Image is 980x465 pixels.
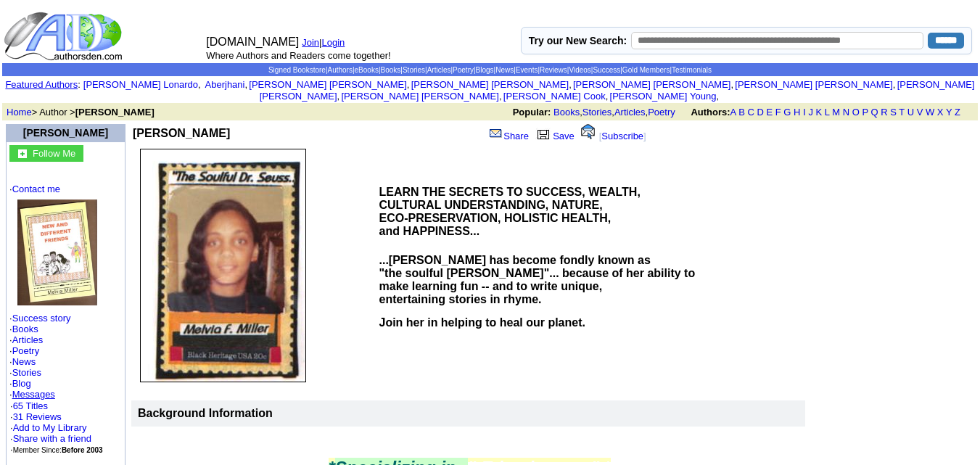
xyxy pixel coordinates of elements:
[937,107,944,118] a: X
[593,66,620,74] a: Success
[553,107,580,118] a: Books
[13,411,62,422] a: 31 Reviews
[12,356,36,367] a: News
[852,107,860,118] a: O
[12,313,71,324] a: Success story
[733,81,735,89] font: i
[535,128,551,139] img: library.gif
[610,91,717,102] a: [PERSON_NAME] Young
[302,37,319,48] a: Join
[803,107,806,118] a: I
[5,79,78,90] a: Featured Authors
[339,93,341,101] font: i
[7,107,32,118] a: Home
[513,107,551,118] b: Popular:
[529,35,627,46] label: Try our New Search:
[608,93,609,101] font: i
[766,107,773,118] a: E
[379,316,585,329] b: Join her in helping to heal our planet.
[895,81,897,89] font: i
[946,107,952,118] a: Y
[12,324,38,334] a: Books
[572,81,573,89] font: i
[794,107,800,118] a: H
[775,107,781,118] a: F
[10,422,91,455] font: · · ·
[495,66,514,74] a: News
[12,334,44,345] a: Articles
[488,131,529,141] a: Share
[17,199,97,305] img: 32184.jpg
[476,66,494,74] a: Blogs
[18,149,27,158] img: gc.jpg
[409,81,411,89] font: i
[9,389,55,400] font: ·
[614,107,646,118] a: Articles
[319,37,350,48] font: |
[832,107,840,118] a: M
[10,400,103,455] font: · ·
[12,378,31,389] a: Blog
[202,79,245,90] a: Aberjhani
[540,66,567,74] a: Reviews
[247,81,249,89] font: i
[260,79,975,102] a: [PERSON_NAME] [PERSON_NAME]
[899,107,905,118] a: T
[13,446,103,454] font: Member Since:
[955,107,960,118] a: Z
[138,407,273,419] b: Background Information
[747,107,754,118] a: C
[917,107,923,118] a: V
[643,131,646,141] font: ]
[599,131,602,141] font: [
[691,107,730,118] b: Authors:
[201,81,202,89] font: i
[569,66,590,74] a: Videos
[140,149,306,382] img: 11804.jpg
[672,66,712,74] a: Testimonials
[513,107,973,118] font: , , ,
[83,79,975,102] font: , , , , , , , , , ,
[268,66,712,74] span: | | | | | | | | | | | | | |
[581,124,595,139] img: alert.gif
[13,400,48,411] a: 65 Titles
[573,79,730,90] a: [PERSON_NAME] [PERSON_NAME]
[322,37,345,48] a: Login
[648,107,675,118] a: Poetry
[12,184,60,194] a: Contact me
[379,186,641,237] b: LEARN THE SECRETS TO SUCCESS, WEALTH, CULTURAL UNDERSTANDING, NATURE, ECO-PRESERVATION, HOLISTIC ...
[719,93,720,101] font: i
[75,107,155,118] b: [PERSON_NAME]
[33,147,75,159] a: Follow Me
[843,107,849,118] a: N
[503,91,606,102] a: [PERSON_NAME] Cook
[206,50,390,61] font: Where Authors and Readers come together!
[133,127,230,139] b: [PERSON_NAME]
[534,131,575,141] a: Save
[862,107,868,118] a: P
[757,107,763,118] a: D
[730,107,736,118] a: A
[735,79,892,90] a: [PERSON_NAME] [PERSON_NAME]
[379,254,696,305] b: ...[PERSON_NAME] has become fondly known as "the soulful [PERSON_NAME]"... because of her ability...
[783,107,791,118] a: G
[327,66,352,74] a: Authors
[12,345,40,356] a: Poetry
[582,107,612,118] a: Stories
[816,107,823,118] a: K
[622,66,670,74] a: Gold Members
[13,433,91,444] a: Share with a friend
[738,107,745,118] a: B
[5,79,80,90] font: :
[268,66,326,74] a: Signed Bookstore
[33,148,75,159] font: Follow Me
[381,66,401,74] a: Books
[12,389,55,400] a: Messages
[206,36,299,48] font: [DOMAIN_NAME]
[870,107,878,118] a: Q
[83,79,198,90] a: [PERSON_NAME] Lonardo
[249,79,406,90] a: [PERSON_NAME] [PERSON_NAME]
[4,11,125,62] img: logo_ad.gif
[23,127,108,139] a: [PERSON_NAME]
